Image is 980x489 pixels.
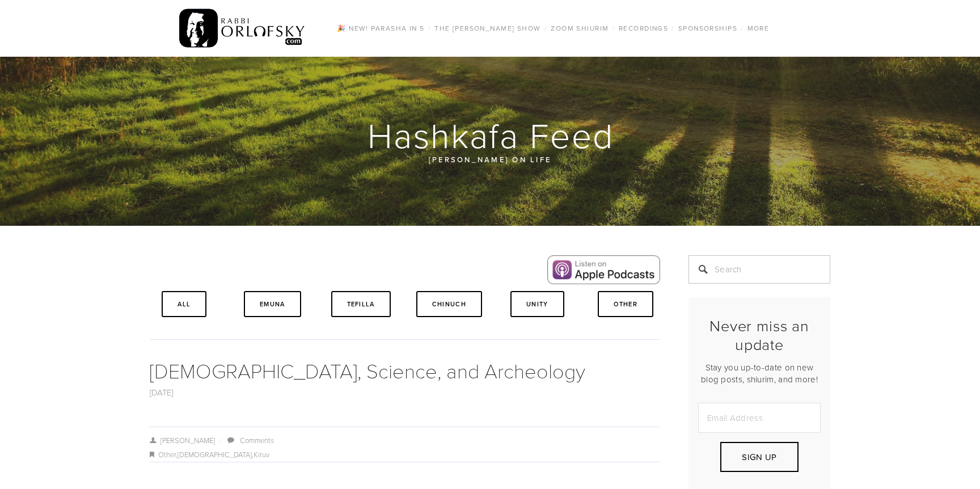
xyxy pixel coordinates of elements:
[698,317,821,353] h2: Never miss an update
[547,21,612,36] a: Zoom Shiurim
[333,21,428,36] a: 🎉 NEW! Parasha in 5
[544,23,547,33] span: /
[244,291,301,317] a: Emuna
[416,291,482,317] a: Chinuch
[150,448,660,462] div: , ,
[698,361,821,385] p: Stay you up-to-date on new blog posts, shiurim, and more!
[179,6,306,50] img: RabbiOrlofsky.com
[671,23,674,33] span: /
[698,403,821,433] input: Email Address
[741,23,744,33] span: /
[612,23,615,33] span: /
[150,117,831,153] h1: Hashkafa Feed
[218,153,762,166] p: [PERSON_NAME] on life
[178,449,252,460] a: [DEMOGRAPHIC_DATA]
[742,451,776,463] span: Sign Up
[688,255,830,284] input: Search
[254,449,269,460] a: Kiruv
[150,356,585,384] a: [DEMOGRAPHIC_DATA], Science, and Archeology
[158,449,176,460] a: Other
[215,435,226,445] span: /
[431,21,544,36] a: The [PERSON_NAME] Show
[428,23,431,33] span: /
[598,291,653,317] a: Other
[150,386,174,398] a: [DATE]
[240,435,274,445] a: Comments
[162,291,206,317] a: All
[720,442,799,472] button: Sign Up
[744,21,773,36] a: More
[510,291,564,317] a: Unity
[331,291,391,317] a: Tefilla
[150,435,215,445] a: [PERSON_NAME]
[675,21,741,36] a: Sponsorships
[615,21,671,36] a: Recordings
